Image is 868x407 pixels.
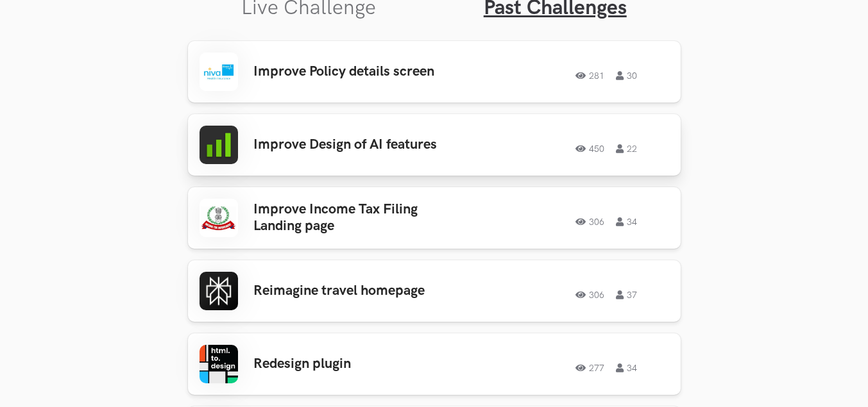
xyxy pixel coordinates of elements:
a: Improve Policy details screen28130 [188,41,681,103]
span: 281 [575,71,604,80]
a: Redesign plugin27734 [188,333,681,395]
a: Reimagine travel homepage30637 [188,260,681,322]
span: 30 [616,71,637,80]
h3: Reimagine travel homepage [253,283,454,299]
span: 34 [616,217,637,226]
span: 450 [575,144,604,153]
h3: Redesign plugin [253,356,454,372]
span: 306 [575,290,604,299]
a: Improve Design of AI features45022 [188,114,681,176]
a: Improve Income Tax Filing Landing page30634 [188,187,681,249]
span: 277 [575,363,604,372]
span: 306 [575,217,604,226]
span: 34 [616,363,637,372]
span: 37 [616,290,637,299]
h3: Improve Design of AI features [253,137,454,153]
h3: Improve Policy details screen [253,63,454,80]
span: 22 [616,144,637,153]
h3: Improve Income Tax Filing Landing page [253,201,454,235]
